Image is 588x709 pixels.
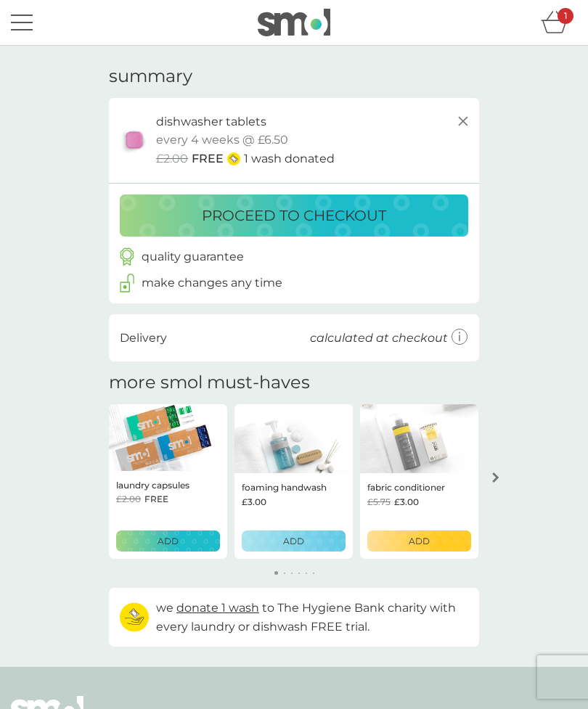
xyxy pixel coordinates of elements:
span: £5.75 [367,495,391,509]
span: FREE [144,492,168,506]
img: smol [258,9,330,36]
span: £3.00 [242,495,266,509]
button: proceed to checkout [120,194,468,237]
span: £2.00 [156,149,188,168]
button: ADD [367,530,471,552]
p: we to The Hygiene Bank charity with every laundry or dishwash FREE trial. [156,599,468,636]
span: donate 1 wash [176,601,259,615]
h3: summary [109,66,192,87]
p: 1 wash donated [244,149,335,168]
button: menu [11,9,33,36]
p: laundry capsules [116,478,189,492]
p: dishwasher tablets [156,112,266,131]
p: proceed to checkout [202,204,386,227]
span: £2.00 [116,492,141,506]
p: ADD [158,534,179,548]
span: £3.00 [394,495,419,509]
div: basket [541,8,577,37]
p: ADD [283,534,304,548]
p: calculated at checkout [310,329,448,348]
p: every 4 weeks @ £6.50 [156,131,288,149]
h2: more smol must-haves [109,372,310,393]
p: make changes any time [142,274,282,292]
span: FREE [192,149,224,168]
p: fabric conditioner [367,480,445,494]
p: ADD [409,534,430,548]
p: Delivery [120,329,167,348]
button: ADD [116,530,220,552]
p: foaming handwash [242,480,327,494]
p: quality guarantee [142,247,244,266]
button: ADD [242,530,346,552]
